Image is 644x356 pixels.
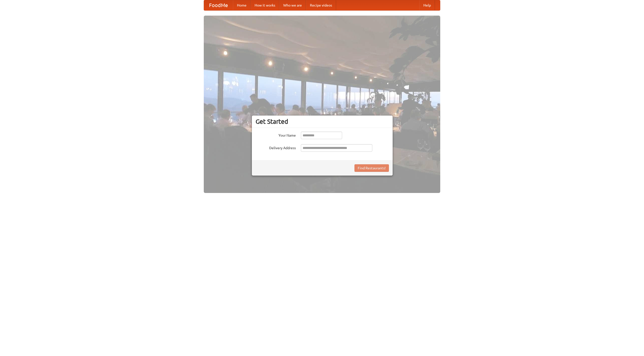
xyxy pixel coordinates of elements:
a: Help [419,0,435,10]
a: Home [233,0,251,10]
label: Delivery Address [256,144,296,150]
a: How it works [251,0,279,10]
button: Find Restaurants! [354,164,389,172]
h3: Get Started [256,118,389,125]
a: FoodMe [204,0,233,10]
a: Recipe videos [306,0,336,10]
label: Your Name [256,132,296,138]
a: Who we are [279,0,306,10]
